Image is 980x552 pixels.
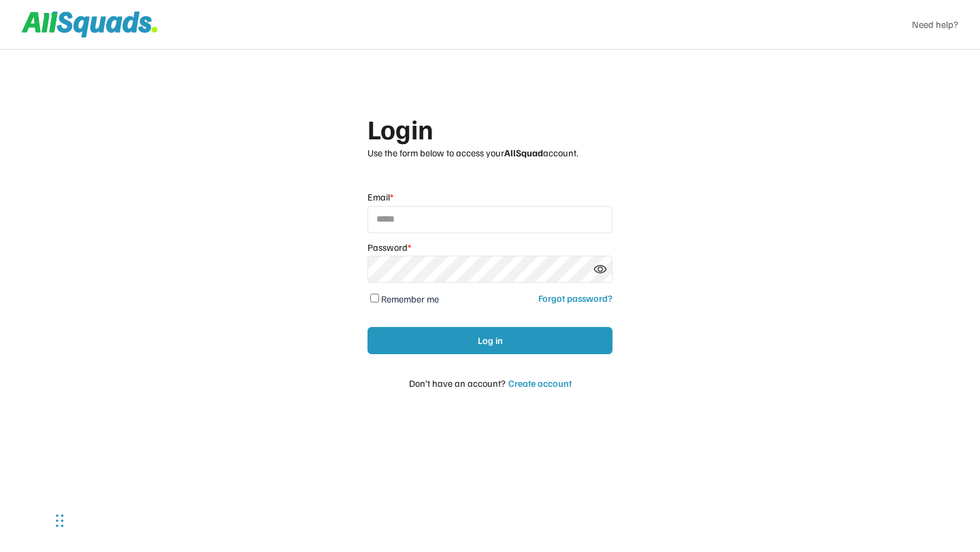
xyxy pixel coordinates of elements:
div: Don’t have an account? [409,376,506,390]
div: Use the form below to access your account. [367,147,612,159]
strong: AllSquad [504,147,543,158]
a: Need help? [912,18,958,31]
div: Email [367,191,393,203]
div: Password [367,241,411,254]
label: Remember me [381,293,439,305]
div: Login [367,113,612,144]
div: Forgot password? [538,291,612,305]
div: Create account [508,376,572,390]
button: Log in [367,327,612,354]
